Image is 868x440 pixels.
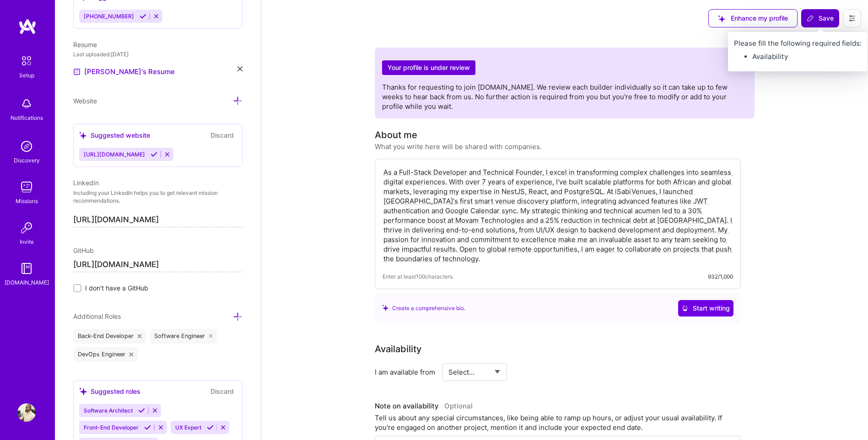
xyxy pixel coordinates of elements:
div: 932/1,000 [708,272,733,281]
button: Discard [208,386,237,397]
span: Start writing [682,304,730,313]
span: Optional [444,402,473,410]
div: What you write here will be shared with companies. [375,142,542,151]
div: Availability [375,342,421,356]
i: icon Close [138,334,141,338]
a: [PERSON_NAME]'s Resume [73,66,175,77]
div: I am available from [375,367,435,377]
div: Back-End Developer [73,329,146,343]
i: icon Close [237,66,243,71]
span: Front-End Developer [84,424,139,431]
img: logo [18,18,37,35]
i: Accept [151,151,157,158]
textarea: As a Full-Stack Developer and Technical Founder, I excel in transforming complex challenges into ... [383,166,733,264]
div: About me [375,128,417,142]
i: icon Close [129,353,133,356]
span: Additional Roles [73,312,121,320]
i: Reject [157,424,164,431]
img: Invite [17,219,36,237]
i: Accept [207,424,214,431]
img: User Avatar [17,403,36,422]
i: Accept [144,424,151,431]
span: [PHONE_NUMBER] [84,13,134,20]
div: DevOps Engineer [73,347,138,362]
button: Start writing [678,300,733,317]
img: guide book [17,259,36,278]
i: Accept [138,407,145,414]
span: Save [807,14,834,23]
span: UX Expert [175,424,201,431]
img: teamwork [17,178,36,196]
span: Software Architect [84,407,133,414]
button: Discard [208,130,237,140]
span: LinkedIn [73,179,99,187]
img: bell [17,95,36,113]
div: Invite [20,237,34,247]
i: Reject [153,13,160,20]
div: Note on availability [375,399,473,413]
img: discovery [17,137,36,156]
div: Suggested website [79,130,150,140]
div: Last uploaded: [DATE] [73,49,243,59]
div: Software Engineer [150,329,217,343]
h2: Your profile is under review [382,60,475,75]
span: [URL][DOMAIN_NAME] [84,151,145,158]
i: Accept [140,13,146,20]
div: Tell us about any special circumstances, like being able to ramp up hours, or adjust your usual a... [375,413,741,432]
div: [DOMAIN_NAME] [5,278,49,287]
button: Save [801,9,839,27]
span: Thanks for requesting to join [DOMAIN_NAME]. We review each builder individually so it can take u... [382,83,728,111]
i: icon CrystalBallWhite [682,305,688,311]
i: Reject [220,424,226,431]
span: Enter at least 100 characters. [383,272,454,281]
div: Create a comprehensive bio. [382,303,465,313]
div: Notifications [11,113,43,123]
i: Reject [151,407,158,414]
img: setup [17,51,36,70]
span: Resume [73,41,97,48]
a: User Avatar [15,403,38,422]
i: icon SuggestedTeams [79,132,87,140]
i: Reject [164,151,171,158]
div: Missions [16,196,38,206]
div: Suggested roles [79,386,140,396]
i: icon Close [209,334,213,338]
div: Discovery [14,156,40,165]
span: GitHub [73,247,94,254]
span: I don't have a GitHub [85,283,148,293]
img: Resume [73,68,81,75]
i: icon SuggestedTeams [382,305,388,311]
div: Setup [19,70,34,80]
span: Website [73,97,97,105]
i: icon SuggestedTeams [79,387,87,395]
p: Including your LinkedIn helps you to get relevant mission recommendations. [73,189,243,205]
